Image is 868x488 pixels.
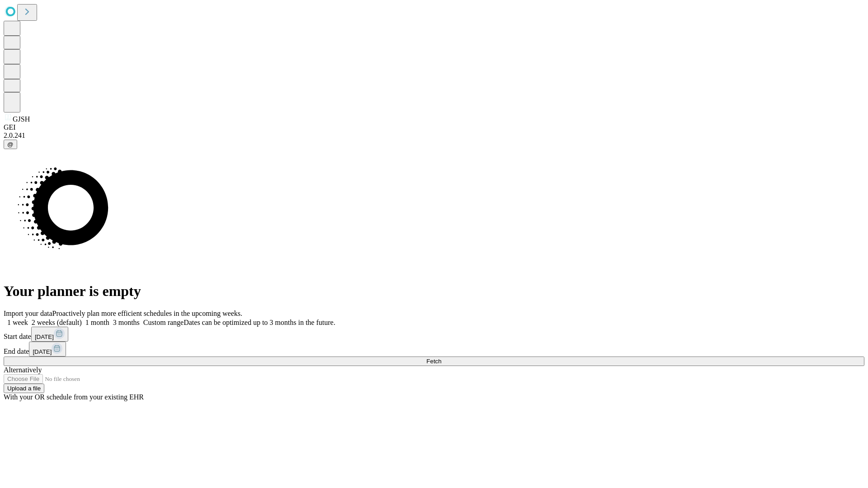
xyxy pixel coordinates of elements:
span: [DATE] [33,348,52,355]
span: 1 week [7,319,28,326]
span: With your OR schedule from your existing EHR [4,393,144,401]
div: Start date [4,327,864,342]
div: End date [4,342,864,357]
button: [DATE] [29,342,66,357]
span: 3 months [113,319,140,326]
span: Custom range [143,319,184,326]
span: 2 weeks (default) [32,319,82,326]
span: Dates can be optimized up to 3 months in the future. [184,319,335,326]
button: Fetch [4,357,864,366]
div: 2.0.241 [4,131,864,140]
span: Fetch [426,358,441,365]
span: Alternatively [4,366,42,374]
span: 1 month [85,319,109,326]
span: @ [7,141,14,148]
button: @ [4,140,17,149]
button: [DATE] [31,327,68,342]
span: [DATE] [35,333,54,340]
h1: Your planner is empty [4,283,864,300]
span: GJSH [13,115,30,123]
span: Import your data [4,310,52,317]
div: GEI [4,123,864,131]
span: Proactively plan more efficient schedules in the upcoming weeks. [52,310,242,317]
button: Upload a file [4,384,44,393]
